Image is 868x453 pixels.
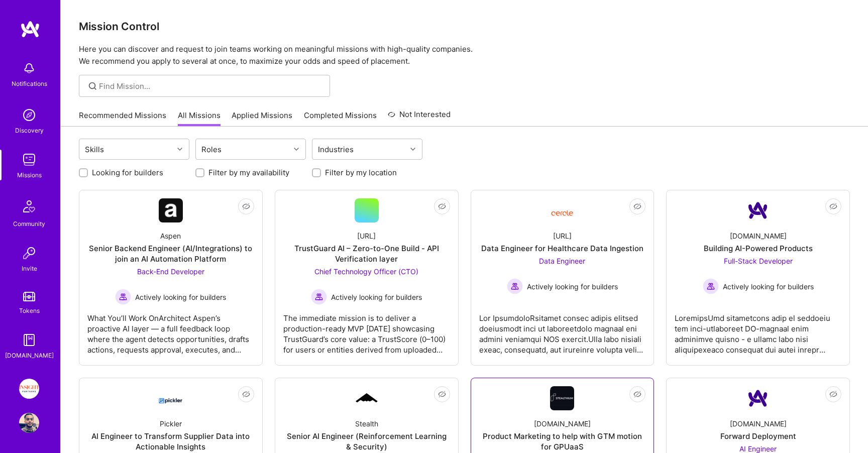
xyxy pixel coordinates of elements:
[703,278,719,294] img: Actively looking for builders
[357,144,358,155] input: overall type: UNKNOWN_TYPE server type: NO_SERVER_DATA heuristic type: UNKNOWN_TYPE label: Indust...
[79,110,166,127] a: Recommended Missions
[550,386,574,410] img: Company Logo
[704,243,813,254] div: Building AI-Powered Products
[22,263,37,274] div: Invite
[294,147,299,152] i: icon Chevron
[159,389,183,407] img: Company Logo
[438,390,446,398] i: icon EyeClosed
[481,243,643,254] div: Data Engineer for Healthcare Data Ingestion
[135,292,226,302] span: Actively looking for builders
[675,198,841,357] a: Company Logo[DOMAIN_NAME]Building AI-Powered ProductsFull-Stack Developer Actively looking for bu...
[283,305,450,355] div: The immediate mission is to deliver a production-ready MVP [DATE] showcasing TrustGuard’s core va...
[355,392,379,405] img: Company Logo
[137,267,204,276] span: Back-End Developer
[730,231,787,241] div: [DOMAIN_NAME]
[19,305,40,316] div: Tokens
[479,431,646,452] div: Product Marketing to help with GTM motion for GPUaaS
[315,142,356,157] div: Industries
[79,43,850,67] p: Here you can discover and request to join teams working on meaningful missions with high-quality ...
[12,78,47,89] div: Notifications
[479,305,646,355] div: Lor IpsumdoloRsitamet consec adipis elitsed doeiusmodt inci ut laboreetdolo magnaal eni admini ve...
[178,110,221,127] a: All Missions
[355,418,378,429] div: Stealth
[410,147,415,152] i: icon Chevron
[5,350,54,361] div: [DOMAIN_NAME]
[534,418,591,429] div: [DOMAIN_NAME]
[739,444,777,453] span: AI Engineer
[304,110,377,127] a: Completed Missions
[115,289,131,305] img: Actively looking for builders
[225,144,226,155] input: overall type: UNKNOWN_TYPE server type: NO_SERVER_DATA heuristic type: UNKNOWN_TYPE label: Roles ...
[208,167,289,178] label: Filter by my availability
[633,202,641,210] i: icon EyeClosed
[19,379,39,399] img: Insight Partners: Data & AI - Sourcing
[79,20,850,33] h3: Mission Control
[829,202,837,210] i: icon EyeClosed
[82,142,106,157] div: Skills
[19,413,39,433] img: User Avatar
[438,202,446,210] i: icon EyeClosed
[311,289,327,305] img: Actively looking for builders
[829,390,837,398] i: icon EyeClosed
[15,125,44,136] div: Discovery
[99,81,322,91] input: overall type: UNKNOWN_TYPE server type: NO_SERVER_DATA heuristic type: UNKNOWN_TYPE label: Find M...
[19,58,39,78] img: bell
[87,305,254,355] div: What You’ll Work OnArchitect Aspen’s proactive AI layer — a full feedback loop where the agent de...
[160,418,182,429] div: Pickler
[746,198,770,222] img: Company Logo
[92,167,163,178] label: Looking for builders
[746,386,770,410] img: Company Logo
[388,108,451,127] a: Not Interested
[17,413,42,433] a: User Avatar
[730,418,787,429] div: [DOMAIN_NAME]
[550,202,574,219] img: Company Logo
[20,20,40,38] img: logo
[232,110,292,127] a: Applied Missions
[23,292,35,301] img: tokens
[87,243,254,264] div: Senior Backend Engineer (AI/Integrations) to join an AI Automation Platform
[177,147,182,152] i: icon Chevron
[242,202,250,210] i: icon EyeClosed
[19,150,39,170] img: teamwork
[160,231,181,241] div: Aspen
[331,292,422,302] span: Actively looking for builders
[633,390,641,398] i: icon EyeClosed
[17,194,41,218] img: Community
[723,281,814,292] span: Actively looking for builders
[283,431,450,452] div: Senior AI Engineer (Reinforcement Learning & Security)
[19,243,39,263] img: Invite
[87,80,98,92] i: icon SearchGrey
[283,198,450,357] a: [URL]TrustGuard AI – Zero-to-One Build - API Verification layerChief Technology Officer (CTO) Act...
[553,231,572,241] div: [URL]
[507,278,523,294] img: Actively looking for builders
[13,218,45,229] div: Community
[199,142,224,157] div: Roles
[283,243,450,264] div: TrustGuard AI – Zero-to-One Build - API Verification layer
[325,167,397,178] label: Filter by my location
[17,170,42,180] div: Missions
[19,105,39,125] img: discovery
[314,267,418,276] span: Chief Technology Officer (CTO)
[19,330,39,350] img: guide book
[720,431,796,441] div: Forward Deployment
[107,144,108,155] input: overall type: UNKNOWN_TYPE server type: NO_SERVER_DATA heuristic type: UNKNOWN_TYPE label: Skills...
[159,198,183,222] img: Company Logo
[87,198,254,357] a: Company LogoAspenSenior Backend Engineer (AI/Integrations) to join an AI Automation PlatformBack-...
[357,231,376,241] div: [URL]
[479,198,646,357] a: Company Logo[URL]Data Engineer for Healthcare Data IngestionData Engineer Actively looking for bu...
[724,257,793,265] span: Full-Stack Developer
[527,281,618,292] span: Actively looking for builders
[539,257,585,265] span: Data Engineer
[675,305,841,355] div: LoremipsUmd sitametcons adip el seddoeiu tem inci-utlaboreet DO-magnaal enim adminimve quisno - e...
[17,379,42,399] a: Insight Partners: Data & AI - Sourcing
[242,390,250,398] i: icon EyeClosed
[87,431,254,452] div: AI Engineer to Transform Supplier Data into Actionable Insights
